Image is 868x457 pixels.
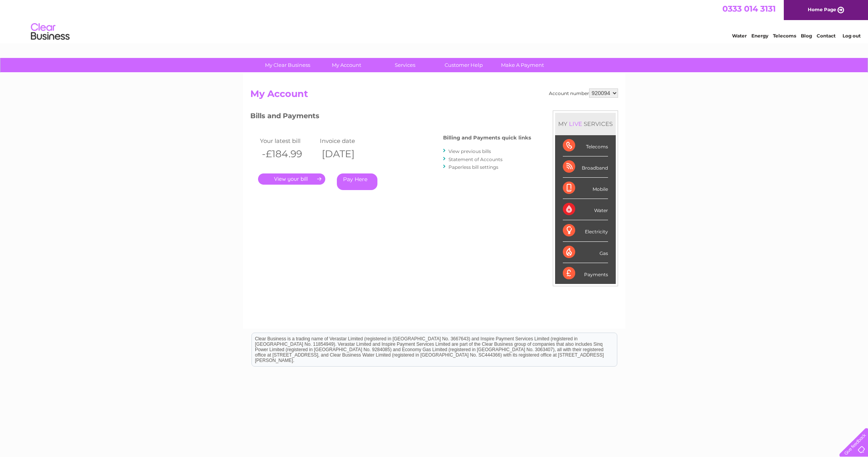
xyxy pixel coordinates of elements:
a: Telecoms [773,33,796,39]
div: Water [563,199,608,220]
a: Services [373,58,437,72]
div: Electricity [563,220,608,241]
img: logo.png [31,20,70,44]
a: Pay Here [337,173,377,190]
a: View previous bills [448,148,491,154]
a: Blog [801,33,812,39]
th: [DATE] [318,146,378,162]
div: LIVE [567,120,584,127]
a: Water [732,33,747,39]
div: Telecoms [563,135,608,156]
td: Your latest bill [258,136,318,146]
th: -£184.99 [258,146,318,162]
div: Broadband [563,156,608,178]
h4: Billing and Payments quick links [443,135,531,141]
div: Mobile [563,178,608,199]
a: Contact [817,33,836,39]
div: MY SERVICES [555,113,616,135]
div: Clear Business is a trading name of Verastar Limited (registered in [GEOGRAPHIC_DATA] No. 3667643... [252,4,617,37]
a: Energy [751,33,768,39]
a: Customer Help [432,58,496,72]
div: Payments [563,263,608,284]
div: Account number [549,88,618,98]
a: Log out [843,33,861,39]
div: Gas [563,242,608,263]
h3: Bills and Payments [250,110,531,124]
h2: My Account [250,88,618,103]
td: Invoice date [318,136,378,146]
a: Paperless bill settings [448,164,498,170]
a: 0333 014 3131 [722,4,776,14]
a: . [258,173,325,185]
a: My Clear Business [256,58,319,72]
a: Make A Payment [491,58,554,72]
a: Statement of Accounts [448,156,503,162]
a: My Account [314,58,378,72]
